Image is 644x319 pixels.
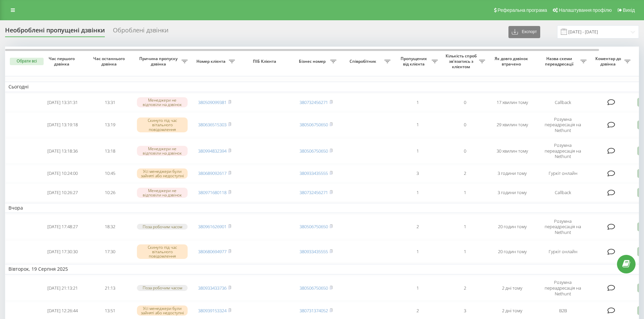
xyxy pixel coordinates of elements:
[137,56,182,67] span: Причина пропуску дзвінка
[536,276,590,300] td: Розумна переадресація на Nethunt
[10,58,44,65] button: Обрати всі
[536,184,590,202] td: Callback
[92,56,128,67] span: Час останнього дзвінка
[137,244,188,259] div: Скинуто під час вітального повідомлення
[494,56,530,67] span: Як довго дзвінок втрачено
[137,188,188,198] div: Менеджери не відповіли на дзвінок
[441,214,488,239] td: 1
[536,112,590,137] td: Розумна переадресація на Nethunt
[300,122,328,128] a: 380506750650
[198,308,226,314] a: 380939153324
[86,184,134,202] td: 10:26
[300,189,328,195] a: 380732456271
[394,240,441,263] td: 1
[300,99,328,105] a: 380732456271
[113,27,168,37] div: Оброблені дзвінки
[300,285,328,291] a: 380506750650
[39,276,86,300] td: [DATE] 21:13:21
[488,165,536,183] td: 3 години тому
[394,276,441,300] td: 1
[488,138,536,163] td: 30 хвилин тому
[394,94,441,111] td: 1
[39,138,86,163] td: [DATE] 13:18:36
[198,170,226,176] a: 380689092617
[300,248,328,255] a: 380933435555
[86,240,134,263] td: 17:30
[488,214,536,239] td: 20 годин тому
[198,285,226,291] a: 380933433736
[194,59,229,64] span: Номер клієнта
[86,112,134,137] td: 13:19
[394,138,441,163] td: 1
[498,7,547,13] span: Реферальна програма
[300,223,328,230] a: 380506750650
[39,184,86,202] td: [DATE] 10:26:27
[137,224,188,230] div: Поза робочим часом
[137,117,188,132] div: Скинуто під час вітального повідомлення
[86,94,134,111] td: 13:31
[137,97,188,107] div: Менеджери не відповіли на дзвінок
[343,59,384,64] span: Співробітник
[86,276,134,300] td: 21:13
[39,112,86,137] td: [DATE] 13:19:18
[397,56,432,67] span: Пропущених від клієнта
[441,94,488,111] td: 0
[39,214,86,239] td: [DATE] 17:48:27
[300,148,328,154] a: 380506750650
[441,276,488,300] td: 2
[441,240,488,263] td: 1
[137,305,188,316] div: Усі менеджери були зайняті або недоступні
[39,94,86,111] td: [DATE] 13:31:31
[137,285,188,291] div: Поза робочим часом
[44,56,81,67] span: Час першого дзвінка
[536,138,590,163] td: Розумна переадресація на Nethunt
[198,148,226,154] a: 380994832394
[198,99,226,105] a: 380509099381
[39,240,86,263] td: [DATE] 17:30:30
[198,189,226,195] a: 380971680118
[539,56,580,67] span: Назва схеми переадресації
[623,7,635,13] span: Вихід
[488,94,536,111] td: 17 хвилин тому
[394,165,441,183] td: 3
[86,138,134,163] td: 13:18
[441,184,488,202] td: 1
[488,240,536,263] td: 20 годин тому
[198,248,226,255] a: 380680694977
[5,27,105,37] div: Необроблені пропущені дзвінки
[559,7,612,13] span: Налаштування профілю
[198,223,226,230] a: 380961626901
[593,56,624,67] span: Коментар до дзвінка
[536,94,590,111] td: Callback
[441,112,488,137] td: 0
[137,146,188,156] div: Менеджери не відповіли на дзвінок
[488,276,536,300] td: 2 дні тому
[536,165,590,183] td: Гуркіт онлайн
[394,184,441,202] td: 1
[39,165,86,183] td: [DATE] 10:24:00
[394,214,441,239] td: 2
[394,112,441,137] td: 1
[86,214,134,239] td: 18:32
[244,59,287,64] span: ПІБ Клієнта
[296,59,330,64] span: Бізнес номер
[137,168,188,179] div: Усі менеджери були зайняті або недоступні
[488,112,536,137] td: 29 хвилин тому
[300,308,328,314] a: 380731374052
[441,165,488,183] td: 2
[536,240,590,263] td: Гуркіт онлайн
[300,170,328,176] a: 380933435555
[441,138,488,163] td: 0
[536,214,590,239] td: Розумна переадресація на Nethunt
[488,184,536,202] td: 3 години тому
[445,53,479,69] span: Кількість спроб зв'язатись з клієнтом
[86,165,134,183] td: 10:45
[508,26,540,38] button: Експорт
[198,122,226,128] a: 380636515303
